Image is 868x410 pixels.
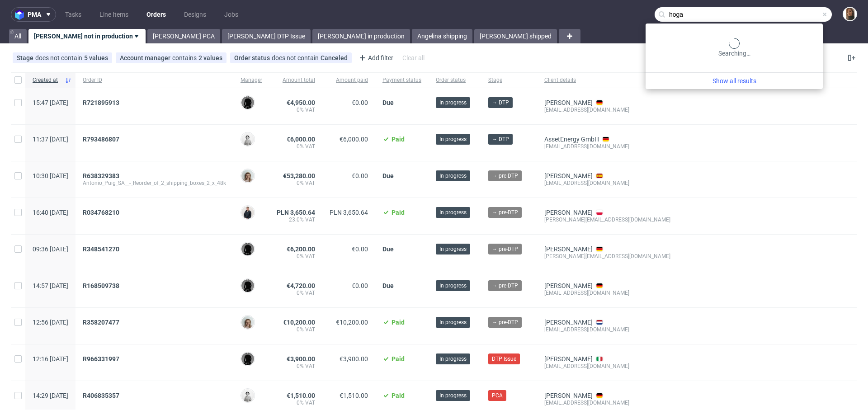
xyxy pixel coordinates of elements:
span: Payment status [382,76,421,84]
a: [PERSON_NAME] [544,209,593,216]
div: [EMAIL_ADDRESS][DOMAIN_NAME] [544,363,712,370]
a: [PERSON_NAME] [544,282,593,289]
img: Monika Poźniak [241,316,254,329]
span: 0% VAT [277,253,315,260]
span: → pre-DTP [492,208,518,217]
button: pma [11,7,56,22]
span: 12:56 [DATE] [33,319,68,326]
span: In progress [439,355,467,363]
a: All [9,29,27,43]
span: €0.00 [352,245,368,253]
img: Angelina Marć [844,8,856,20]
span: Order status [234,54,272,61]
span: PCA [492,391,503,400]
a: [PERSON_NAME] not in production [28,29,146,43]
img: logo [15,9,28,20]
span: In progress [439,99,467,107]
div: [EMAIL_ADDRESS][DOMAIN_NAME] [544,179,712,187]
div: Add filter [355,51,395,65]
span: 0% VAT [277,179,315,187]
div: Clear all [401,52,426,64]
span: does not contain [272,54,321,61]
span: PLN 3,650.64 [277,209,315,216]
span: €3,900.00 [287,355,315,363]
span: 14:29 [DATE] [33,392,68,399]
a: [PERSON_NAME] in production [312,29,410,43]
span: PLN 3,650.64 [330,209,368,216]
span: €3,900.00 [340,355,368,363]
span: €0.00 [352,282,368,289]
a: R034768210 [83,209,121,216]
span: €10,200.00 [336,319,368,326]
span: In progress [439,172,467,180]
a: [PERSON_NAME] DTP Issue [222,29,311,43]
img: Dawid Urbanowicz [241,353,254,365]
span: Order status [436,76,474,84]
a: [PERSON_NAME] [544,172,593,179]
div: [EMAIL_ADDRESS][DOMAIN_NAME] [544,399,712,406]
span: R358207477 [83,319,119,326]
span: → pre-DTP [492,318,518,326]
a: R638329383 [83,172,121,179]
span: 0% VAT [277,143,315,150]
span: R348541270 [83,245,119,253]
span: R406835357 [83,392,119,399]
span: 16:40 [DATE] [33,209,68,216]
span: 0% VAT [277,289,315,297]
a: [PERSON_NAME] [544,245,593,253]
span: 0% VAT [277,106,315,113]
span: €4,950.00 [287,99,315,106]
a: [PERSON_NAME] [544,355,593,363]
span: contains [172,54,198,61]
span: In progress [439,282,467,290]
div: 2 values [198,54,222,61]
span: €53,280.00 [283,172,315,179]
a: [PERSON_NAME] [544,319,593,326]
span: In progress [439,318,467,326]
span: R721895913 [83,99,119,106]
span: €6,200.00 [287,245,315,253]
span: In progress [439,208,467,217]
span: Amount total [277,76,315,84]
div: 5 values [84,54,108,61]
a: R721895913 [83,99,121,106]
div: [EMAIL_ADDRESS][DOMAIN_NAME] [544,289,712,297]
img: Dawid Urbanowicz [241,279,254,292]
a: Designs [179,7,212,22]
a: Tasks [60,7,87,22]
div: [EMAIL_ADDRESS][DOMAIN_NAME] [544,326,712,333]
span: Paid [392,392,405,399]
a: R966331997 [83,355,121,363]
a: [PERSON_NAME] [544,392,593,399]
img: Monika Poźniak [241,170,254,182]
span: does not contain [35,54,84,61]
a: R406835357 [83,392,121,399]
div: [PERSON_NAME][EMAIL_ADDRESS][DOMAIN_NAME] [544,216,712,223]
span: R168509738 [83,282,119,289]
span: Amount paid [330,76,368,84]
a: Orders [141,7,171,22]
div: [PERSON_NAME][EMAIL_ADDRESS][DOMAIN_NAME] [544,253,712,260]
div: Canceled [321,54,348,61]
img: Dawid Urbanowicz [241,96,254,109]
span: In progress [439,245,467,253]
span: €1,510.00 [340,392,368,399]
span: 10:30 [DATE] [33,172,68,179]
span: €6,000.00 [287,136,315,143]
div: Searching… [649,38,819,58]
span: 12:16 [DATE] [33,355,68,363]
span: 09:36 [DATE] [33,245,68,253]
span: Due [382,99,394,106]
span: → DTP [492,135,509,143]
span: €10,200.00 [283,319,315,326]
span: €1,510.00 [287,392,315,399]
span: pma [28,11,41,18]
span: €0.00 [352,172,368,179]
span: DTP Issue [492,355,516,363]
span: Paid [392,209,405,216]
a: [PERSON_NAME] shipped [474,29,557,43]
span: 15:47 [DATE] [33,99,68,106]
div: [EMAIL_ADDRESS][DOMAIN_NAME] [544,143,712,150]
span: R638329383 [83,172,119,179]
span: 0% VAT [277,363,315,370]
